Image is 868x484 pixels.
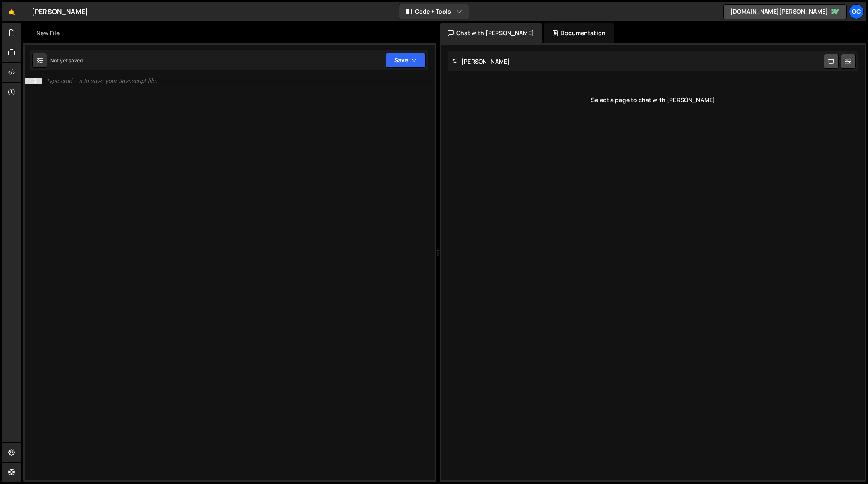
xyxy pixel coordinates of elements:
div: 1 [25,78,42,84]
div: Not yet saved [50,57,83,64]
div: New File [28,29,63,37]
div: Select a page to chat with [PERSON_NAME] [448,83,858,116]
div: Chat with [PERSON_NAME] [440,23,542,43]
button: Save [386,53,426,68]
div: Documentation [544,23,614,43]
a: 🤙 [2,2,22,21]
div: [PERSON_NAME] [32,7,88,17]
button: Code + Tools [399,4,469,19]
div: Type cmd + s to save your Javascript file. [46,78,157,84]
a: OC [849,4,864,19]
a: [DOMAIN_NAME][PERSON_NAME] [723,4,847,19]
h2: [PERSON_NAME] [452,57,510,65]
